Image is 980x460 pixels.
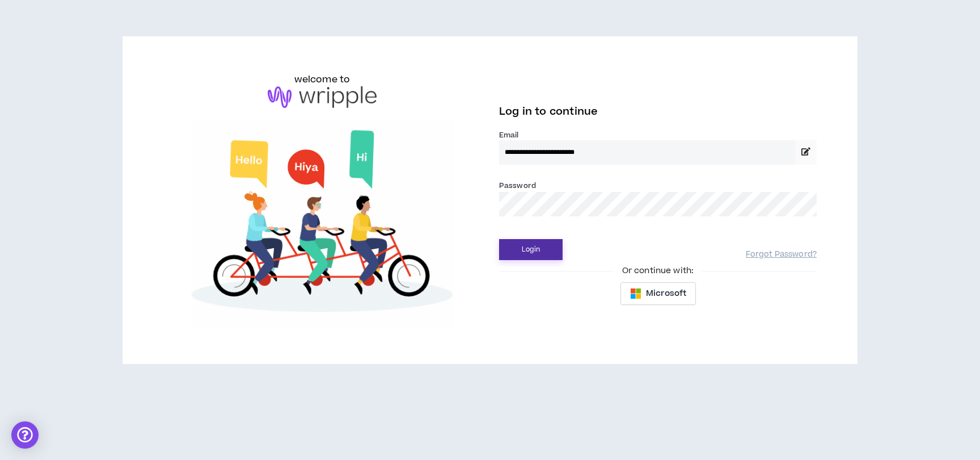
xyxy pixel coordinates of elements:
img: logo-brand.png [268,86,377,108]
span: Microsoft [646,287,686,300]
label: Password [499,181,536,191]
h6: welcome to [294,73,350,86]
span: Log in to continue [499,104,598,119]
label: Email [499,130,817,140]
span: Or continue with: [614,265,702,277]
a: Forgot Password? [746,249,817,260]
img: Welcome to Wripple [163,119,481,328]
button: Login [499,239,563,260]
div: Open Intercom Messenger [11,421,39,449]
button: Microsoft [620,282,696,305]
